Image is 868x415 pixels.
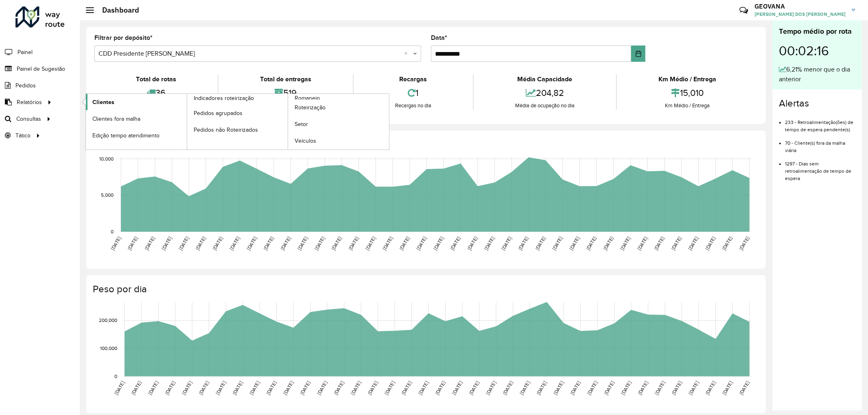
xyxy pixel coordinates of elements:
text: [DATE] [367,380,378,396]
h3: GEOVANA [754,2,846,10]
text: [DATE] [262,236,274,251]
div: Recargas [356,74,471,84]
text: [DATE] [619,236,631,251]
a: Setor [288,116,389,133]
text: [DATE] [738,380,750,396]
div: 204,82 [476,84,614,102]
text: 5,000 [101,193,114,198]
text: [DATE] [722,236,733,251]
text: [DATE] [553,380,564,396]
text: [DATE] [451,380,463,396]
text: [DATE] [215,380,227,396]
div: Total de rotas [96,74,216,84]
text: [DATE] [265,380,277,396]
div: 00:02:16 [779,37,855,65]
span: Painel [17,48,33,56]
text: [DATE] [502,380,514,396]
text: [DATE] [518,236,529,251]
text: [DATE] [314,236,326,251]
text: [DATE] [586,236,597,251]
text: [DATE] [485,380,497,396]
text: [DATE] [195,236,206,251]
span: Relatórios [17,98,42,106]
a: Clientes [86,94,187,110]
span: Pedidos não Roteirizados [194,126,258,134]
text: [DATE] [382,236,394,251]
text: [DATE] [654,236,665,251]
text: [DATE] [316,380,328,396]
li: 1297 - Dias sem retroalimentação de tempo de espera [785,154,855,182]
text: [DATE] [670,236,682,251]
span: Clear all [404,49,411,59]
span: Veículos [295,137,316,145]
h4: Peso por dia [93,283,758,295]
text: [DATE] [330,236,342,251]
a: Pedidos não Roteirizados [187,122,288,138]
text: [DATE] [198,380,210,396]
div: Km Médio / Entrega [619,102,756,110]
h4: Capacidade por dia [93,139,758,150]
text: 0 [114,374,117,379]
text: [DATE] [398,236,410,251]
span: Pedidos [15,81,36,90]
div: 15,010 [619,84,756,102]
div: 36 [96,84,216,102]
text: [DATE] [333,380,345,396]
text: [DATE] [501,236,512,251]
text: [DATE] [161,236,173,251]
text: [DATE] [534,236,546,251]
text: [DATE] [127,236,138,251]
text: [DATE] [181,380,193,396]
span: Tático [15,131,31,140]
text: [DATE] [450,236,461,251]
text: [DATE] [722,380,733,396]
text: [DATE] [483,236,495,251]
a: Clientes fora malha [86,111,187,127]
h4: Alertas [779,98,855,109]
text: 100,000 [100,345,117,351]
text: [DATE] [299,380,311,396]
text: [DATE] [249,380,260,396]
div: 6,21% menor que o dia anterior [779,65,855,84]
div: Média Capacidade [476,74,614,84]
span: Romaneio [295,94,320,102]
a: Contato Rápido [735,2,752,19]
span: Setor [295,120,308,128]
a: Indicadores roteirização [86,94,288,150]
text: [DATE] [365,236,376,251]
text: [DATE] [418,380,429,396]
text: [DATE] [400,380,412,396]
text: [DATE] [468,380,480,396]
span: Edição tempo atendimento [92,131,160,140]
text: [DATE] [466,236,478,251]
text: [DATE] [519,380,531,396]
text: [DATE] [164,380,176,396]
a: Pedidos agrupados [187,105,288,121]
h2: Dashboard [94,6,139,15]
li: 233 - Retroalimentação(ões) de tempo de espera pendente(s) [785,113,855,133]
text: [DATE] [671,380,682,396]
text: [DATE] [620,380,632,396]
text: [DATE] [433,236,444,251]
text: [DATE] [704,236,716,251]
text: [DATE] [654,380,666,396]
text: 0 [111,229,114,234]
text: [DATE] [738,236,750,251]
text: [DATE] [282,380,294,396]
text: [DATE] [232,380,243,396]
span: Clientes fora malha [92,115,140,123]
text: [DATE] [602,236,614,251]
text: [DATE] [704,380,716,396]
text: [DATE] [569,380,581,396]
div: 519 [221,84,351,102]
text: 200,000 [99,318,117,323]
span: Roteirização [295,103,326,112]
div: Recargas no dia [356,102,471,110]
text: [DATE] [348,236,359,251]
div: Km Médio / Entrega [619,74,756,84]
span: Pedidos agrupados [194,109,243,117]
text: [DATE] [688,380,700,396]
text: [DATE] [603,380,615,396]
text: [DATE] [636,236,648,251]
text: [DATE] [114,380,125,396]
